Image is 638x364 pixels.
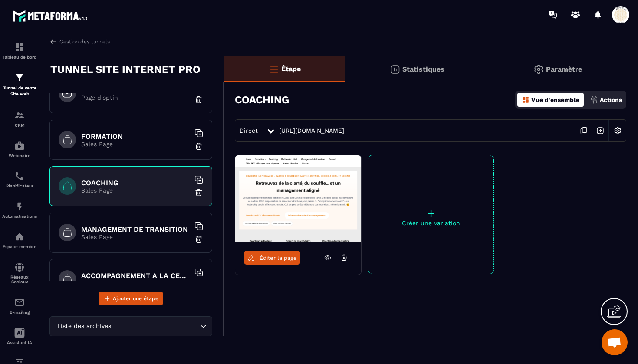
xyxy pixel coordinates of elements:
p: Paramètre [546,65,582,73]
p: Créer une variation [368,220,493,226]
a: formationformationTableau de bord [2,36,37,66]
a: formationformationTunnel de vente Site web [2,66,37,104]
p: Réseaux Sociaux [2,275,37,284]
p: Sales Page [81,141,190,148]
img: logo [12,8,90,24]
div: Search for option [49,316,212,336]
p: Sales Page [81,233,190,240]
img: dashboard-orange.40269519.svg [522,96,529,104]
a: formationformationCRM [2,104,37,134]
p: Automatisations [2,214,37,219]
p: Assistant IA [2,340,37,345]
p: Sales Page [81,187,190,194]
a: social-networksocial-networkRéseaux Sociaux [2,256,37,291]
a: automationsautomationsWebinaire [2,134,37,164]
p: CRM [2,123,37,128]
img: trash [194,235,203,243]
h6: ACCOMPAGNEMENT A LA CERTIFICATION HAS [81,272,190,280]
p: Tableau de bord [2,55,37,59]
img: scheduler [14,171,25,181]
img: trash [194,142,203,151]
p: Statistiques [402,65,444,73]
p: Webinaire [2,153,37,158]
p: TUNNEL SITE INTERNET PRO [50,61,201,78]
p: Actions [600,96,622,103]
img: automations [14,232,25,242]
a: Assistant IA [2,321,37,351]
a: Gestion des tunnels [49,38,110,46]
img: setting-gr.5f69749f.svg [533,64,544,75]
span: Ajouter une étape [113,294,158,303]
img: bars-o.4a397970.svg [269,64,279,74]
img: trash [194,188,203,197]
p: Vue d'ensemble [531,96,579,103]
a: emailemailE-mailing [2,291,37,321]
img: automations [14,201,25,212]
img: formation [14,72,25,83]
p: E-mailing [2,310,37,315]
img: trash [194,95,203,104]
img: formation [14,42,25,52]
a: schedulerschedulerPlanificateur [2,164,37,195]
img: automations [14,141,25,151]
img: actions.d6e523a2.png [590,96,598,104]
img: arrow [49,38,57,46]
span: Éditer la page [260,255,297,261]
p: Planificateur [2,184,37,188]
a: Éditer la page [244,251,300,265]
div: Ouvrir le chat [602,329,628,355]
img: image [235,155,361,242]
img: email [14,297,25,308]
img: setting-w.858f3a88.svg [609,122,626,139]
h3: COACHING [235,94,289,106]
img: social-network [14,262,25,272]
a: automationsautomationsAutomatisations [2,195,37,225]
img: arrow-next.bcc2205e.svg [592,122,608,139]
p: Tunnel de vente Site web [2,85,37,97]
p: Étape [281,65,301,73]
input: Search for option [113,321,198,331]
p: Page d'optin [81,94,190,101]
span: Liste des archives [55,321,113,331]
img: formation [14,110,25,121]
button: Ajouter une étape [99,292,163,305]
a: automationsautomationsEspace membre [2,225,37,256]
a: [URL][DOMAIN_NAME] [279,127,344,134]
h6: FORMATION [81,132,190,141]
img: stats.20deebd0.svg [390,64,400,75]
span: Direct [240,127,258,134]
h6: COACHING [81,179,190,187]
p: Espace membre [2,244,37,249]
p: + [368,207,493,220]
h6: MANAGEMENT DE TRANSITION [81,225,190,233]
p: Sales Page [81,280,190,287]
